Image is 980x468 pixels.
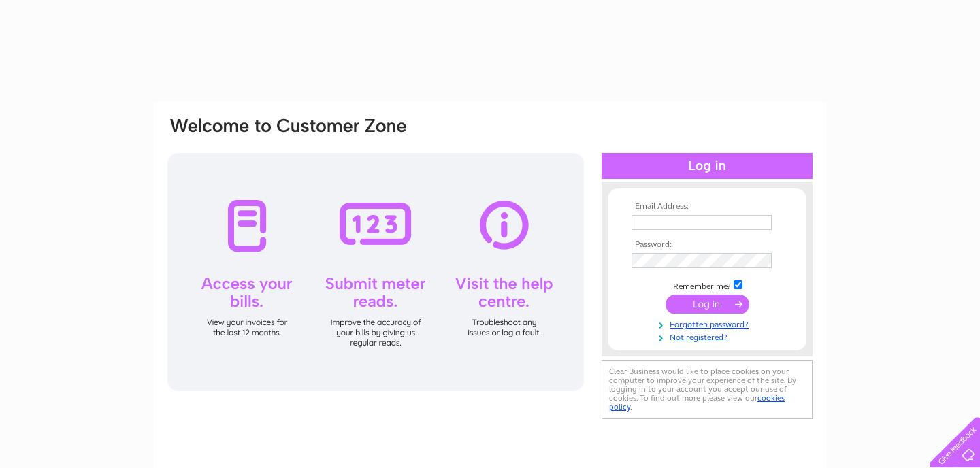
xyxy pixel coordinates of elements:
[632,317,786,330] a: Forgotten password?
[632,330,786,343] a: Not registered?
[666,295,749,314] input: Submit
[628,202,786,212] th: Email Address:
[628,278,786,292] td: Remember me?
[628,240,786,250] th: Password:
[602,360,813,419] div: Clear Business would like to place cookies on your computer to improve your experience of the sit...
[609,393,785,412] a: cookies policy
